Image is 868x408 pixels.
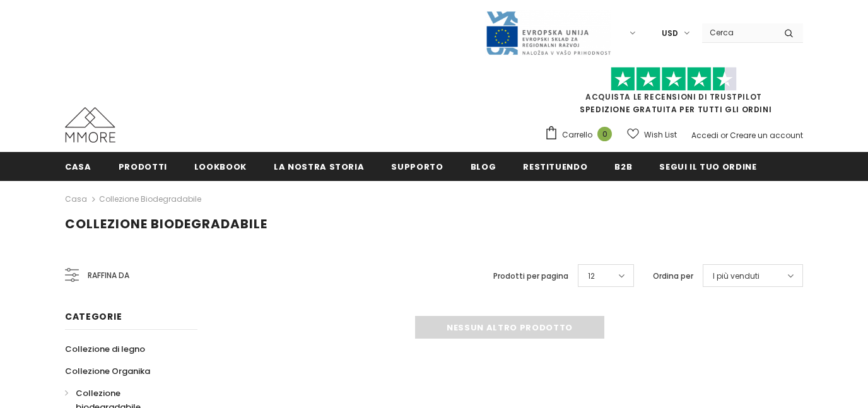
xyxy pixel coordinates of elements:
[65,161,91,173] span: Casa
[493,270,568,283] label: Prodotti per pagina
[585,91,762,102] a: Acquista le recensioni di TrustPilot
[65,338,145,360] a: Collezione di legno
[274,161,364,173] span: La nostra storia
[611,67,737,91] img: Fidati di Pilot Stars
[659,152,756,180] a: Segui il tuo ordine
[614,161,632,173] span: B2B
[597,127,612,141] span: 0
[544,73,803,115] span: SPEDIZIONE GRATUITA PER TUTTI GLI ORDINI
[713,270,759,283] span: I più venduti
[194,161,247,173] span: Lookbook
[274,152,364,180] a: La nostra storia
[391,161,443,173] span: supporto
[65,365,150,377] span: Collezione Organika
[65,152,91,180] a: Casa
[627,124,677,146] a: Wish List
[562,129,592,141] span: Carrello
[99,194,201,204] a: Collezione biodegradabile
[644,129,677,141] span: Wish List
[485,27,611,38] a: Javni Razpis
[471,152,496,180] a: Blog
[720,130,728,141] span: or
[391,152,443,180] a: supporto
[88,269,129,283] span: Raffina da
[523,161,587,173] span: Restituendo
[702,23,775,42] input: Search Site
[485,10,611,56] img: Javni Razpis
[662,27,678,40] span: USD
[65,310,122,323] span: Categorie
[659,161,756,173] span: Segui il tuo ordine
[65,360,150,382] a: Collezione Organika
[523,152,587,180] a: Restituendo
[119,161,167,173] span: Prodotti
[65,215,267,233] span: Collezione biodegradabile
[614,152,632,180] a: B2B
[544,125,618,144] a: Carrello 0
[588,270,595,283] span: 12
[730,130,803,141] a: Creare un account
[119,152,167,180] a: Prodotti
[471,161,496,173] span: Blog
[653,270,693,283] label: Ordina per
[65,343,145,355] span: Collezione di legno
[194,152,247,180] a: Lookbook
[691,130,718,141] a: Accedi
[65,107,115,143] img: Casi MMORE
[65,192,87,207] a: Casa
